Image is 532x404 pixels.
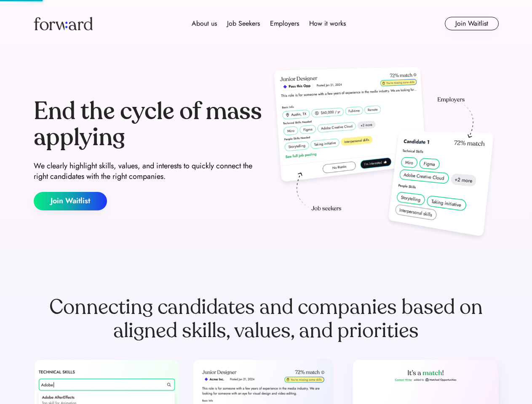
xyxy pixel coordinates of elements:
div: Connecting candidates and companies based on aligned skills, values, and priorities [34,295,499,343]
div: About us [192,19,217,29]
img: Forward logo [34,17,93,30]
div: Employers [270,19,299,29]
div: Job Seekers [227,19,260,29]
button: Join Waitlist [445,17,499,30]
div: We clearly highlight skills, values, and interests to quickly connect the right candidates with t... [34,161,263,182]
button: Join Waitlist [34,192,107,210]
img: hero-image.png [270,64,499,245]
div: End the cycle of mass applying [34,98,263,150]
div: How it works [309,19,346,29]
